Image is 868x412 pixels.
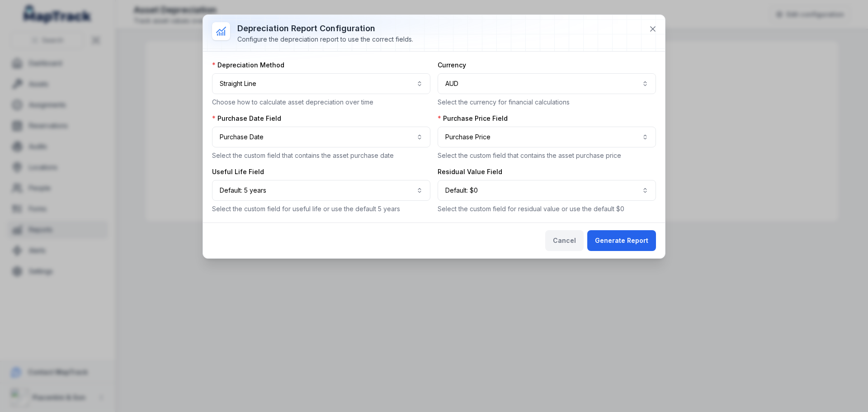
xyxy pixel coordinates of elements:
[212,180,430,201] button: Default: 5 years
[438,61,466,70] label: Currency
[438,151,656,160] p: Select the custom field that contains the asset purchase price
[212,98,430,107] p: Choose how to calculate asset depreciation over time
[438,127,656,147] button: Purchase Price
[438,167,502,176] label: Residual Value Field
[438,73,656,94] button: AUD
[545,230,584,251] button: Cancel
[237,22,413,35] h3: Depreciation Report Configuration
[438,180,656,201] button: Default: $0
[438,98,656,107] p: Select the currency for financial calculations
[237,35,413,44] div: Configure the depreciation report to use the correct fields.
[438,114,508,123] label: Purchase Price Field
[212,127,430,147] button: Purchase Date
[587,230,656,251] button: Generate Report
[212,167,264,176] label: Useful Life Field
[212,114,281,123] label: Purchase Date Field
[212,151,430,160] p: Select the custom field that contains the asset purchase date
[212,73,430,94] button: Straight Line
[212,61,284,70] label: Depreciation Method
[212,204,430,213] p: Select the custom field for useful life or use the default 5 years
[438,204,656,213] p: Select the custom field for residual value or use the default $0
